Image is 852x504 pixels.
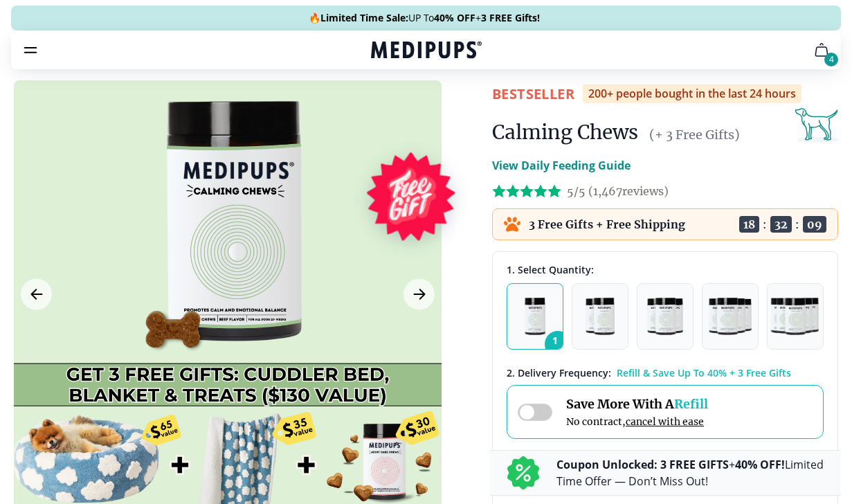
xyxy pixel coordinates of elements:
span: 32 [770,216,792,233]
span: 2 . Delivery Frequency: [507,366,611,379]
b: Coupon Unlocked: 3 FREE GIFTS [556,457,729,472]
b: 40% OFF! [735,457,785,472]
span: No contract, [566,415,708,428]
span: Refill & Save Up To 40% + 3 Free Gifts [617,366,791,379]
span: : [795,217,799,231]
span: : [763,217,767,231]
span: 18 [739,216,759,233]
span: Save More With A [566,396,708,412]
img: Pack of 3 - Natural Dog Supplements [647,298,683,335]
p: 3 Free Gifts + Free Shipping [529,217,685,231]
h1: Calming Chews [492,120,638,145]
span: 5/5 ( 1,467 reviews) [567,184,669,198]
button: Previous Image [21,279,52,310]
span: BestSeller [492,84,574,103]
img: Pack of 4 - Natural Dog Supplements [709,298,751,335]
div: 1. Select Quantity: [507,263,824,276]
p: + Limited Time Offer — Don’t Miss Out! [556,456,824,489]
img: Pack of 5 - Natural Dog Supplements [770,298,820,335]
span: (+ 3 Free Gifts) [649,127,740,143]
button: 1 [507,283,563,350]
button: cart [805,33,838,66]
img: Pack of 1 - Natural Dog Supplements [525,298,546,335]
button: burger-menu [22,42,39,58]
span: Refill [674,396,708,412]
span: 09 [803,216,826,233]
span: cancel with ease [626,415,704,428]
a: Medipups [371,39,482,63]
span: 🔥 UP To + [309,11,540,25]
div: 200+ people bought in the last 24 hours [583,84,801,103]
img: Pack of 2 - Natural Dog Supplements [586,298,615,335]
p: View Daily Feeding Guide [492,157,631,174]
div: 4 [824,53,838,66]
span: 1 [545,331,571,357]
button: Next Image [404,279,435,310]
